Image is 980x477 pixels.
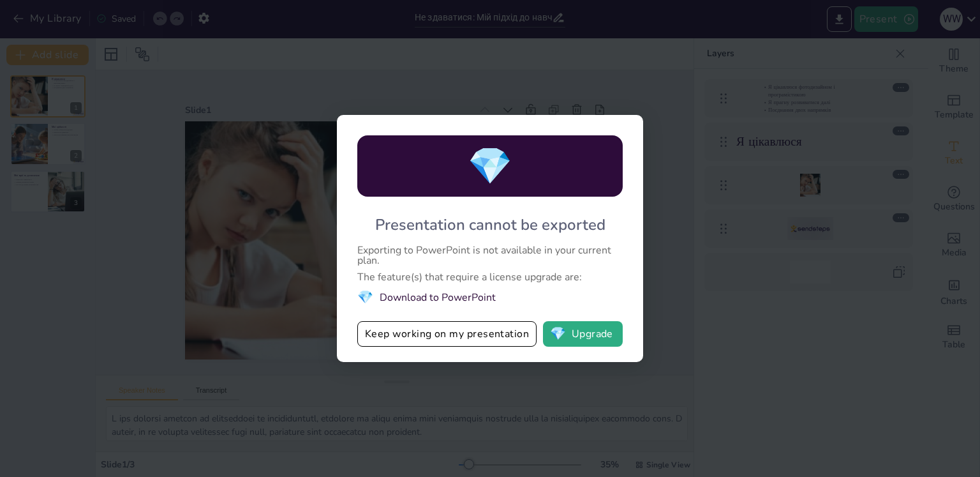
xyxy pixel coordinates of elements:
[357,289,373,306] span: diamond
[543,321,623,347] button: diamondUpgrade
[468,142,512,191] span: diamond
[357,272,623,282] div: The feature(s) that require a license upgrade are:
[357,321,537,347] button: Keep working on my presentation
[375,215,605,235] div: Presentation cannot be exported
[357,245,623,266] div: Exporting to PowerPoint is not available in your current plan.
[550,328,566,340] span: diamond
[357,289,623,306] li: Download to PowerPoint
